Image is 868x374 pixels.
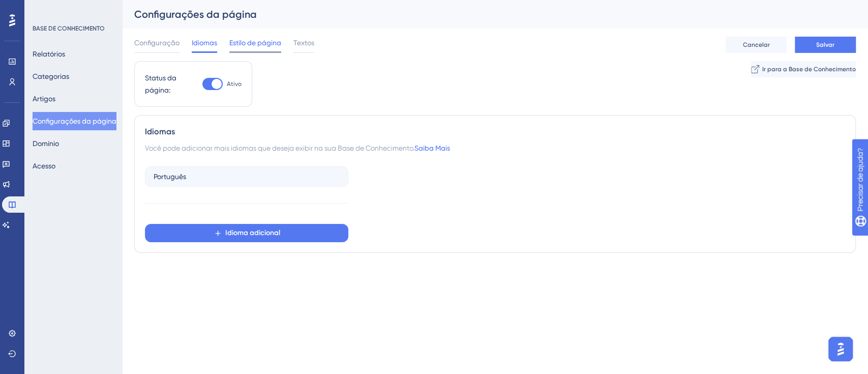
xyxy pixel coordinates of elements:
font: BASE DE CONHECIMENTO [33,25,105,32]
button: Ir para a Base de Conhecimento [751,61,856,77]
font: Cancelar [743,41,770,48]
button: Categorias [33,67,69,85]
button: Configurações da página [33,112,116,130]
font: Acesso [33,162,55,170]
font: Configurações da página [134,8,257,20]
button: Relatórios [33,45,65,63]
font: Ativo [227,80,242,88]
font: Status da página: [145,74,176,94]
font: Idioma adicional [225,228,280,237]
font: Idiomas [145,127,175,136]
font: Precisar de ajuda? [24,5,87,12]
font: Relatórios [33,50,65,58]
button: Cancelar [726,37,787,53]
font: Estilo de página [229,39,281,47]
button: Artigos [33,90,55,108]
font: Textos [293,39,314,47]
button: Acesso [33,157,55,175]
font: Idiomas [192,39,217,47]
font: Salvar [816,41,834,48]
button: Domínio [33,134,59,153]
iframe: Iniciador do Assistente de IA do UserGuiding [825,334,856,364]
font: Categorias [33,72,69,80]
button: Idioma adicional [145,224,348,242]
font: Português [154,172,186,181]
font: Domínio [33,139,59,148]
button: Salvar [795,37,856,53]
font: Ir para a Base de Conhecimento [762,66,856,73]
font: Configuração [134,39,179,47]
font: Você pode adicionar mais idiomas que deseja exibir na sua Base de Conhecimento. [145,144,414,152]
font: Artigos [33,95,55,103]
a: Saiba Mais [414,144,450,152]
font: Configurações da página [33,117,116,125]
